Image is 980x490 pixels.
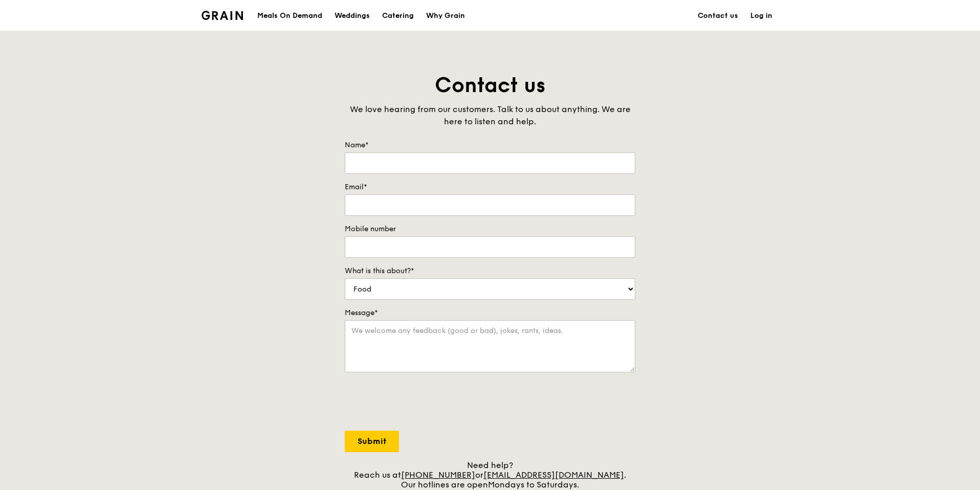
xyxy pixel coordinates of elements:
a: [PHONE_NUMBER] [401,470,475,480]
a: Why Grain [420,1,471,31]
iframe: reCAPTCHA [345,383,500,422]
label: What is this about?* [345,266,635,276]
label: Email* [345,182,635,192]
label: Name* [345,140,635,150]
label: Message* [345,308,635,318]
div: We love hearing from our customers. Talk to us about anything. We are here to listen and help. [345,103,635,128]
span: Mondays to Saturdays. [488,480,579,489]
label: Mobile number [345,224,635,234]
a: [EMAIL_ADDRESS][DOMAIN_NAME] [483,470,624,480]
div: Weddings [335,1,370,31]
div: Catering [382,1,414,31]
a: Catering [376,1,420,31]
a: Weddings [328,1,376,31]
a: Log in [744,1,778,31]
a: Contact us [692,1,744,31]
div: Meals On Demand [257,1,322,31]
input: Submit [345,431,399,452]
img: Grain [202,11,243,20]
h1: Contact us [345,72,635,99]
div: Why Grain [426,1,465,31]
